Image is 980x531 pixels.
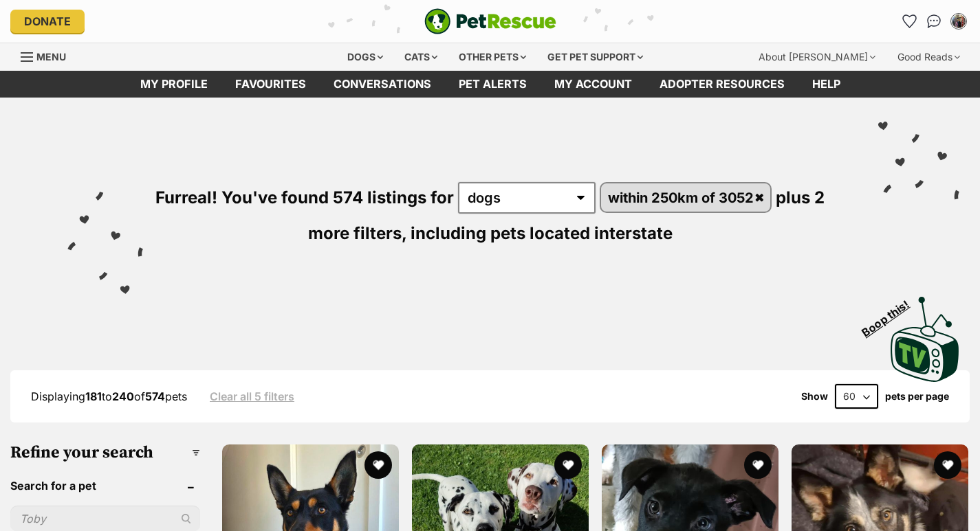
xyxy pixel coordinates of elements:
[445,71,541,98] a: Pet alerts
[364,451,392,479] button: favourite
[449,43,536,71] div: Other pets
[127,71,221,98] a: My profile
[888,43,970,71] div: Good Reads
[395,43,447,71] div: Cats
[554,451,582,479] button: favourite
[927,14,941,28] img: chat-41dd97257d64d25036548639549fe6c8038ab92f7586957e7f3b1b290dea8141.svg
[952,14,966,28] img: Magda Ching profile pic
[10,443,200,462] h3: Refine your search
[85,389,102,403] strong: 181
[145,389,165,403] strong: 574
[646,71,798,98] a: Adopter resources
[31,389,187,403] span: Displaying to of pets
[411,223,673,243] span: including pets located interstate
[338,43,393,71] div: Dogs
[744,451,772,479] button: favourite
[885,391,949,402] label: pets per page
[798,71,854,98] a: Help
[923,10,945,32] a: Conversations
[308,188,825,243] span: plus 2 more filters,
[221,71,320,98] a: Favourites
[424,8,556,34] img: logo-e224e6f780fb5917bec1dbf3a21bbac754714ae5b6737aabdf751b685950b380.svg
[320,71,445,98] a: conversations
[749,43,885,71] div: About [PERSON_NAME]
[10,10,85,33] a: Donate
[891,297,959,382] img: PetRescue TV logo
[210,390,294,403] a: Clear all 5 filters
[10,479,200,492] header: Search for a pet
[155,188,454,207] span: Furreal! You've found 574 listings for
[112,389,134,403] strong: 240
[948,10,970,32] button: My account
[601,183,770,212] a: within 250km of 3052
[898,10,970,32] ul: Account quick links
[36,51,66,63] span: Menu
[541,71,646,98] a: My account
[860,289,923,339] span: Boop this!
[898,10,920,32] a: Favourites
[21,43,76,68] a: Menu
[424,8,556,34] a: PetRescue
[934,451,961,479] button: favourite
[538,43,653,71] div: Get pet support
[801,391,828,402] span: Show
[891,284,959,385] a: Boop this!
